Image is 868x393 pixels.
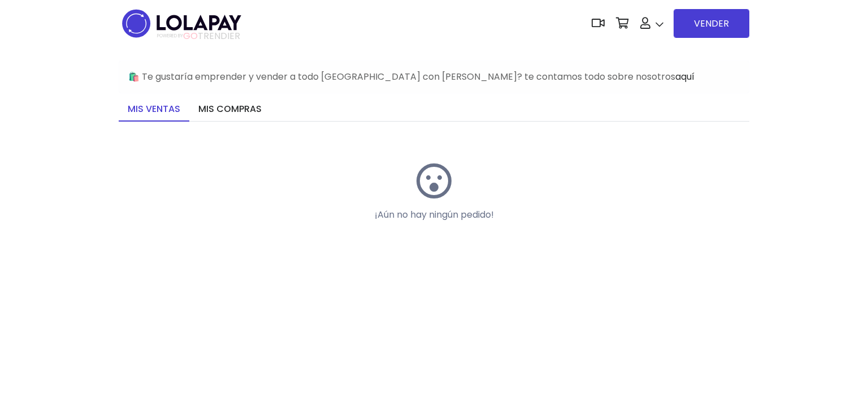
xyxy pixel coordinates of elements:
[157,31,240,41] span: TRENDIER
[333,208,535,222] p: ¡Aún no hay ningún pedido!
[675,70,695,83] a: aquí
[119,6,245,41] img: logo
[119,98,189,122] a: Mis ventas
[674,9,749,38] a: VENDER
[183,29,198,42] span: GO
[128,70,695,83] span: 🛍️ Te gustaría emprender y vender a todo [GEOGRAPHIC_DATA] con [PERSON_NAME]? te contamos todo so...
[189,98,271,122] a: Mis compras
[157,33,183,39] span: POWERED BY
